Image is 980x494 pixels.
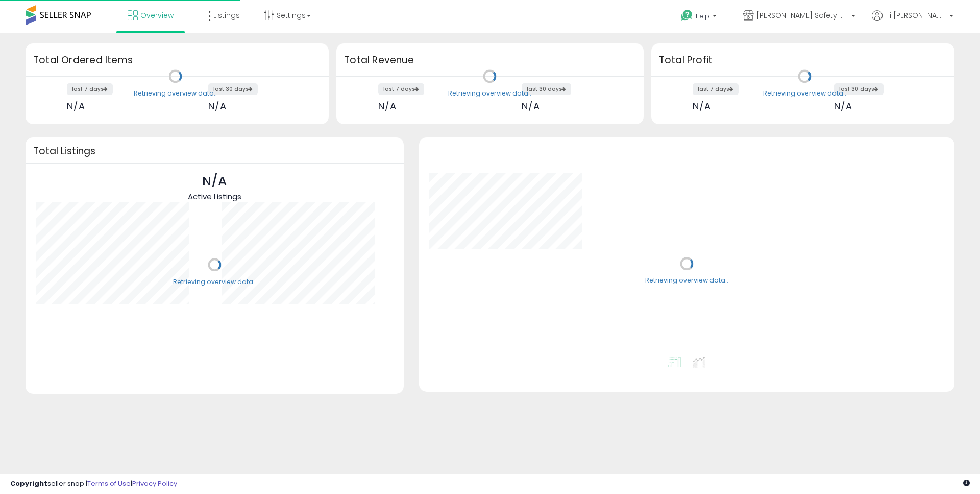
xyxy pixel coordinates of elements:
span: Overview [140,10,174,20]
div: Retrieving overview data.. [134,89,217,98]
a: Help [673,2,727,33]
span: Listings [213,10,240,20]
div: Retrieving overview data.. [763,89,846,98]
span: Hi [PERSON_NAME] [885,10,946,20]
a: Hi [PERSON_NAME] [872,10,953,33]
div: Retrieving overview data.. [645,276,728,286]
i: Get Help [680,9,693,22]
div: Retrieving overview data.. [173,277,256,287]
span: [PERSON_NAME] Safety & Supply [756,10,848,20]
span: Help [696,12,709,20]
div: Retrieving overview data.. [448,89,531,98]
